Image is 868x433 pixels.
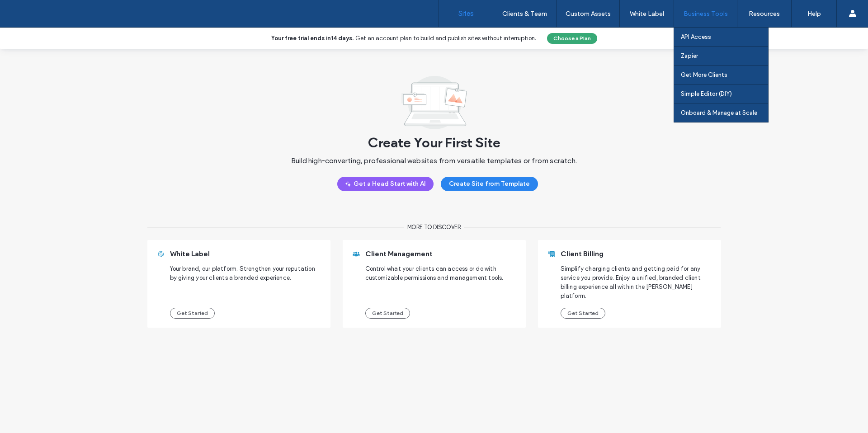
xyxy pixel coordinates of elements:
a: Zapier [681,47,768,65]
button: Create Site from Template [441,177,538,191]
span: Client Management [365,249,433,258]
span: Create Your First Site [368,129,500,156]
label: Resources [749,10,780,18]
span: Client Billing [561,249,604,258]
label: Sites [458,9,474,18]
span: Help [21,6,39,14]
a: Onboard & Manage at Scale [681,104,768,122]
label: Help [807,10,821,18]
span: White Label [170,249,210,258]
label: Business Tools [684,10,728,18]
span: Your brand, our platform. Strengthen your reputation by giving your clients a branded experience. [170,264,321,301]
span: Simplify charging clients and getting paid for any service you provide. Enjoy a unified, branded ... [561,264,712,301]
span: Get an account plan to build and publish sites without interruption. [355,35,536,42]
label: Onboard & Manage at Scale [681,109,757,116]
a: Get More Clients [681,66,768,84]
label: Custom Assets [566,10,611,18]
button: Choose a Plan [547,33,597,44]
b: 14 days [331,35,352,42]
a: Simple Editor (DIY) [681,85,768,103]
label: Clients & Team [502,10,547,18]
label: API Access [681,33,711,40]
label: White Label [630,10,664,18]
label: Zapier [681,52,698,59]
span: Build high-converting, professional websites from versatile templates or from scratch. [291,156,577,177]
b: Your free trial ends in . [271,35,354,42]
a: API Access [681,28,768,46]
button: Get Started [365,308,410,319]
button: Get Started [561,308,605,319]
span: Control what your clients can access or do with customizable permissions and management tools. [365,264,517,301]
span: More to discover [407,223,461,232]
button: Get a Head Start with AI [337,177,434,191]
button: Get Started [170,308,215,319]
label: Get More Clients [681,71,727,78]
label: Simple Editor (DIY) [681,90,732,97]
